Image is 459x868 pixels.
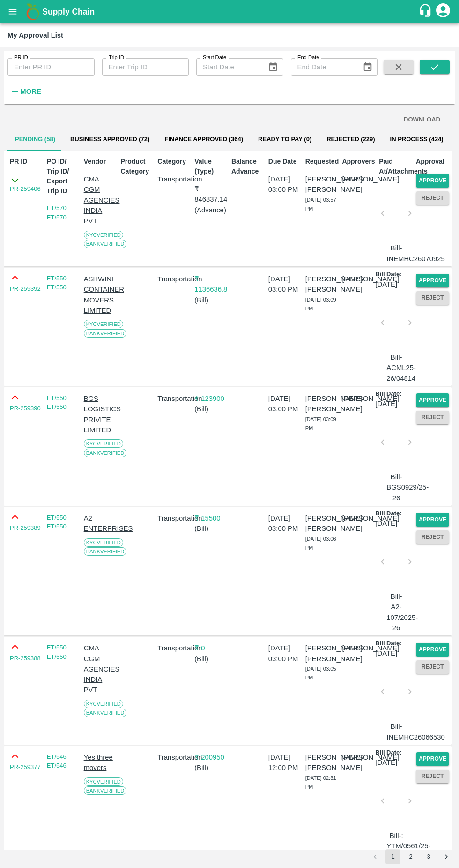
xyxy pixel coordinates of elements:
[194,393,228,404] p: ₹ 123900
[63,128,157,151] button: Business Approved (72)
[194,523,228,534] p: ( Bill )
[42,5,418,18] a: Supply Chain
[194,157,228,176] p: Value (Type)
[194,654,228,664] p: ( Bill )
[366,849,455,864] nav: pagination navigation
[47,204,67,221] a: ET/570 ET/570
[385,849,400,864] button: page 1
[305,157,339,166] p: Requested
[23,2,42,21] img: logo
[157,274,191,284] p: Transportation
[194,205,228,215] p: ( Advance )
[102,58,189,76] input: Enter Trip ID
[435,2,452,22] div: account of current user
[194,274,228,295] p: ₹ 1136636.8
[416,660,449,674] button: Reject
[84,174,117,226] p: CMA CGM AGENCIES INDIA PVT
[194,643,228,653] p: ₹ 0
[416,513,449,527] button: Approve
[305,536,336,551] span: [DATE] 03:06 PM
[84,709,127,717] span: Bank Verified
[375,390,401,399] p: Bill Date:
[342,174,375,184] p: [PERSON_NAME]
[342,643,375,653] p: [PERSON_NAME]
[10,762,41,772] a: PR-259377
[7,83,44,99] button: More
[439,849,454,864] button: Go to next page
[305,666,336,681] span: [DATE] 03:05 PM
[84,752,117,773] p: Yes three movers
[319,128,382,151] button: Rejected (229)
[84,700,123,708] span: KYC Verified
[157,513,191,523] p: Transportation
[47,157,80,196] p: PO ID/ Trip ID/ Export Trip ID
[157,643,191,653] p: Transportation
[268,752,302,773] p: [DATE] 12:00 PM
[157,174,191,184] p: Transportation
[418,3,435,20] div: customer-support
[7,29,63,41] div: My Approval List
[84,329,127,338] span: Bank Verified
[10,404,41,413] a: PR-259390
[157,157,191,166] p: Category
[359,58,377,76] button: Choose date
[268,157,302,166] p: Due Date
[194,295,228,305] p: ( Bill )
[10,157,43,166] p: PR ID
[20,88,41,95] strong: More
[47,275,67,291] a: ET/550 ET/550
[386,352,406,384] p: Bill-ACML25-26/04814
[386,830,406,862] p: Bill-: YTM/0561/25-26
[47,394,67,411] a: ET/550 ET/550
[268,174,302,195] p: [DATE] 03:00 PM
[416,274,449,287] button: Approve
[47,514,67,530] a: ET/550 ET/550
[386,243,406,264] p: Bill-INEMHC26070925
[10,284,41,294] a: PR-259392
[196,58,260,76] input: Start Date
[416,291,449,305] button: Reject
[297,54,319,61] label: End Date
[7,58,95,76] input: Enter PR ID
[84,393,117,435] p: BGS LOGISTICS PRIVITE LIMITED
[157,128,251,151] button: Finance Approved (364)
[416,411,449,424] button: Reject
[375,270,401,279] p: Bill Date:
[416,530,449,544] button: Reject
[342,393,375,404] p: [PERSON_NAME]
[379,157,412,176] p: Paid At/Attachments
[84,449,127,457] span: Bank Verified
[47,753,67,770] a: ET/546 ET/546
[84,643,117,695] p: CMA CGM AGENCIES INDIA PVT
[342,752,375,762] p: [PERSON_NAME]
[416,643,449,657] button: Approve
[375,639,401,648] p: Bill Date:
[416,752,449,766] button: Approve
[375,279,397,289] p: [DATE]
[305,297,336,312] span: [DATE] 03:09 PM
[194,404,228,414] p: ( Bill )
[342,274,375,284] p: [PERSON_NAME]
[109,54,124,61] label: Trip ID
[342,157,375,166] p: Approvers
[305,775,336,790] span: [DATE] 02:31 PM
[268,274,302,295] p: [DATE] 03:00 PM
[7,128,63,151] button: Pending (58)
[375,518,397,528] p: [DATE]
[375,757,397,768] p: [DATE]
[375,748,401,757] p: Bill Date:
[10,184,41,194] a: PR-259406
[305,393,339,415] p: [PERSON_NAME] [PERSON_NAME]
[305,174,339,195] p: [PERSON_NAME] [PERSON_NAME]
[84,538,123,547] span: KYC Verified
[2,1,23,23] button: open drawer
[416,174,449,188] button: Approve
[421,849,436,864] button: Go to page 3
[416,157,449,166] p: Approval
[264,58,282,76] button: Choose date
[403,849,418,864] button: Go to page 2
[386,472,406,503] p: Bill-BGS0929/25-26
[416,770,449,783] button: Reject
[386,721,406,742] p: Bill-INEMHC26066530
[383,128,451,151] button: In Process (424)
